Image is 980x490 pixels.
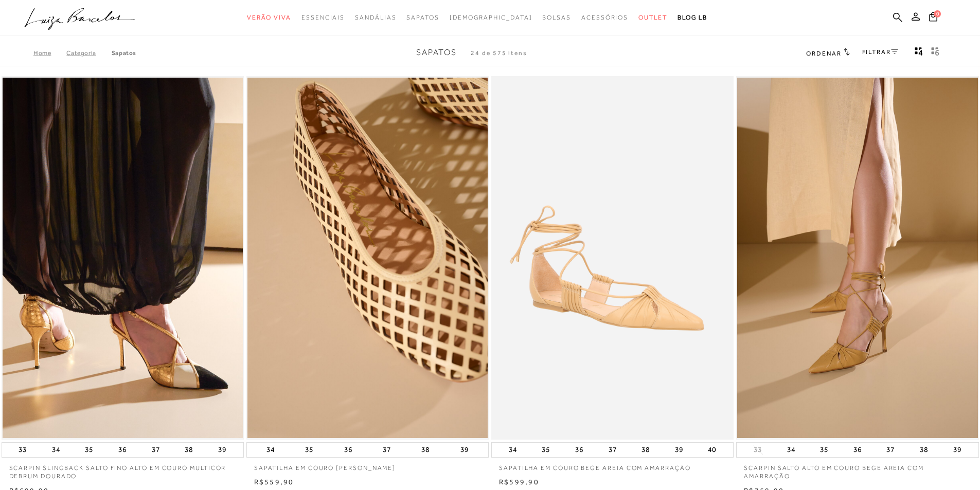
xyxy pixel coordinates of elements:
[817,443,831,457] button: 35
[406,8,439,27] a: categoryNavScreenReaderText
[182,443,196,457] button: 38
[638,443,653,457] button: 38
[406,14,439,21] span: Sapatos
[247,78,488,438] a: SAPATILHA EM COURO BAUNILHA VAZADA SAPATILHA EM COURO BAUNILHA VAZADA
[418,443,433,457] button: 38
[149,443,163,457] button: 37
[572,443,586,457] button: 36
[112,49,136,57] a: Sapatos
[450,8,532,27] a: noSubCategoriesText
[917,443,931,457] button: 38
[912,46,926,60] button: Mostrar 4 produtos por linha
[806,50,841,57] span: Ordenar
[737,78,977,438] a: SCARPIN SALTO ALTO EM COURO BEGE AREIA COM AMARRAÇÃO SCARPIN SALTO ALTO EM COURO BEGE AREIA COM A...
[705,443,719,457] button: 40
[15,443,30,457] button: 33
[751,445,765,455] button: 33
[605,443,620,457] button: 37
[3,78,243,438] img: SCARPIN SLINGBACK SALTO FINO ALTO EM COURO MULTICOR DEBRUM DOURADO
[950,443,965,457] button: 39
[542,14,571,21] span: Bolsas
[254,478,294,486] span: R$559,90
[247,14,291,21] span: Verão Viva
[638,14,667,21] span: Outlet
[736,458,978,481] a: SCARPIN SALTO ALTO EM COURO BEGE AREIA COM AMARRAÇÃO
[934,10,941,17] span: 0
[506,443,520,457] button: 34
[539,443,553,457] button: 35
[862,48,898,56] a: FILTRAR
[416,48,457,57] span: Sapatos
[302,443,316,457] button: 35
[542,8,571,27] a: categoryNavScreenReaderText
[380,443,394,457] button: 37
[450,14,532,21] span: [DEMOGRAPHIC_DATA]
[301,8,345,27] a: categoryNavScreenReaderText
[499,478,539,486] span: R$599,90
[457,443,472,457] button: 39
[247,8,291,27] a: categoryNavScreenReaderText
[33,49,66,57] a: Home
[355,14,396,21] span: Sandálias
[850,443,865,457] button: 36
[581,14,628,21] span: Acessórios
[355,8,396,27] a: categoryNavScreenReaderText
[246,458,489,473] a: SAPATILHA EM COURO [PERSON_NAME]
[341,443,355,457] button: 36
[2,458,244,481] a: SCARPIN SLINGBACK SALTO FINO ALTO EM COURO MULTICOR DEBRUM DOURADO
[215,443,229,457] button: 39
[928,46,942,60] button: gridText6Desc
[82,443,96,457] button: 35
[491,458,734,473] a: SAPATILHA EM COURO BEGE AREIA COM AMARRAÇÃO
[926,11,940,25] button: 0
[301,14,345,21] span: Essenciais
[49,443,63,457] button: 34
[737,78,977,438] img: SCARPIN SALTO ALTO EM COURO BEGE AREIA COM AMARRAÇÃO
[471,49,527,57] span: 24 de 575 itens
[66,49,111,57] a: Categoria
[247,78,488,438] img: SAPATILHA EM COURO BAUNILHA VAZADA
[115,443,130,457] button: 36
[581,8,628,27] a: categoryNavScreenReaderText
[492,78,733,438] img: SAPATILHA EM COURO BEGE AREIA COM AMARRAÇÃO
[638,8,667,27] a: categoryNavScreenReaderText
[672,443,686,457] button: 39
[492,78,733,438] a: SAPATILHA EM COURO BEGE AREIA COM AMARRAÇÃO SAPATILHA EM COURO BEGE AREIA COM AMARRAÇÃO
[678,8,707,27] a: BLOG LB
[3,78,243,438] a: SCARPIN SLINGBACK SALTO FINO ALTO EM COURO MULTICOR DEBRUM DOURADO SCARPIN SLINGBACK SALTO FINO A...
[784,443,798,457] button: 34
[678,14,707,21] span: BLOG LB
[263,443,278,457] button: 34
[883,443,898,457] button: 37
